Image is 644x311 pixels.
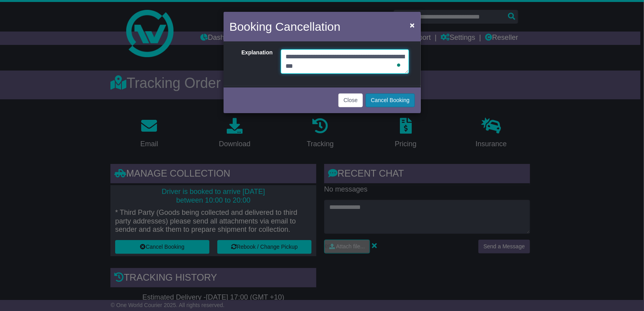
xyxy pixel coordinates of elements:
textarea: To enrich screen reader interactions, please activate Accessibility in Grammarly extension settings [281,49,409,74]
span: × [410,20,414,30]
button: Cancel Booking [366,93,414,107]
button: Close [406,17,418,33]
label: Explanation [231,49,277,72]
button: Close [338,93,363,107]
h4: Booking Cancellation [230,18,341,35]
